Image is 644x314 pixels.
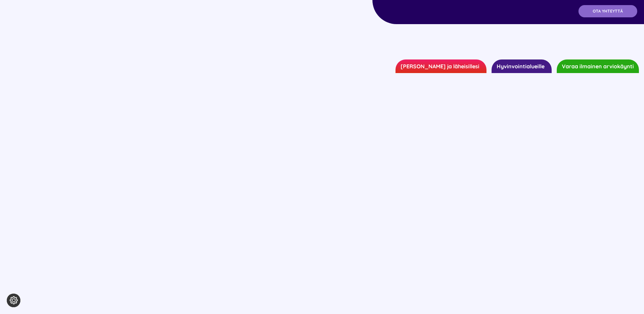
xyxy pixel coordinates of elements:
[557,59,639,73] a: Varaa ilmainen arviokäynti
[7,294,20,307] button: Evästeasetukset
[578,5,637,17] a: OTA YHTEYTTÄ
[492,59,552,73] a: Hyvinvointialueille
[593,9,623,14] span: OTA YHTEYTTÄ
[395,59,486,73] a: [PERSON_NAME] ja läheisillesi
